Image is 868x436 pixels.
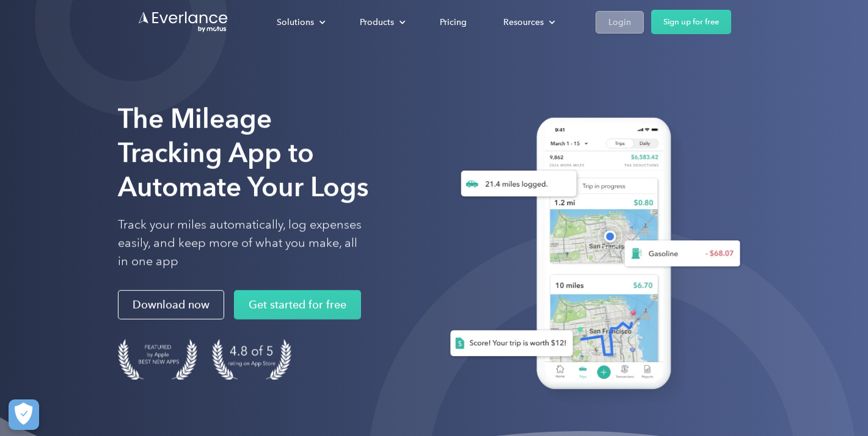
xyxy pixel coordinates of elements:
[596,11,644,34] a: Login
[137,10,229,34] a: Go to homepage
[118,216,362,271] p: Track your miles automatically, log expenses easily, and keep more of what you make, all in one app
[431,105,750,407] img: Everlance, mileage tracker app, expense tracking app
[440,15,467,30] div: Pricing
[491,12,565,33] div: Resources
[118,339,197,380] img: Badge for Featured by Apple Best New Apps
[212,339,291,380] img: 4.9 out of 5 stars on the app store
[503,15,544,30] div: Resources
[234,290,361,320] a: Get started for free
[651,10,731,34] a: Sign up for free
[9,399,39,430] button: Cookies Settings
[118,102,369,203] strong: The Mileage Tracking App to Automate Your Logs
[608,15,631,30] div: Login
[277,15,314,30] div: Solutions
[348,12,415,33] div: Products
[428,12,479,33] a: Pricing
[264,12,335,33] div: Solutions
[360,15,394,30] div: Products
[118,290,224,320] a: Download now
